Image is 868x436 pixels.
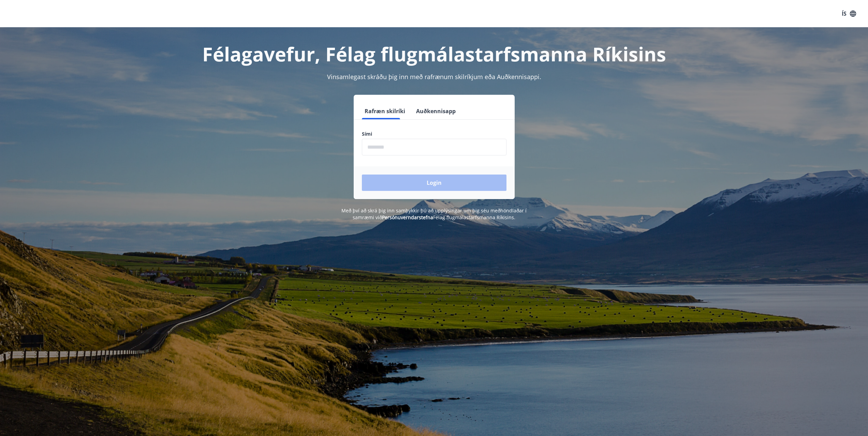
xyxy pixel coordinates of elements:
a: Persónuverndarstefna [382,214,433,221]
button: ÍS [838,7,860,20]
span: Með því að skrá þig inn samþykkir þú að upplýsingar um þig séu meðhöndlaðar í samræmi við Félag f... [341,207,527,221]
button: Auðkennisapp [413,103,458,119]
button: Rafræn skilríki [362,103,408,119]
span: Vinsamlegast skráðu þig inn með rafrænum skilríkjum eða Auðkennisappi. [327,73,541,81]
label: Sími [362,131,506,137]
h1: Félagavefur, Félag flugmálastarfsmanna Ríkisins [197,41,672,67]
